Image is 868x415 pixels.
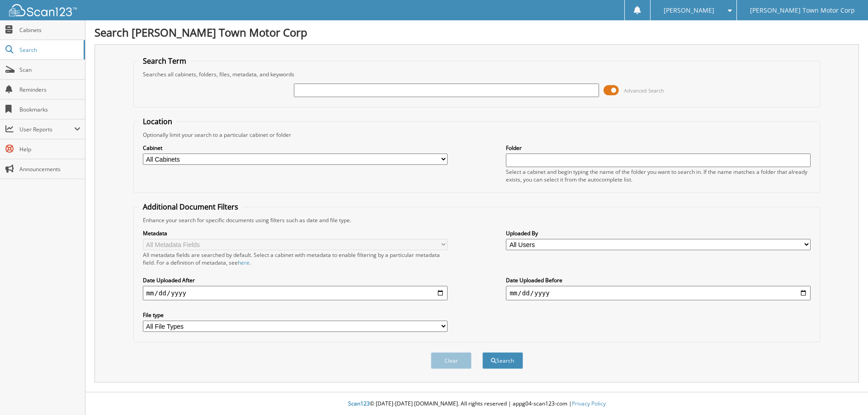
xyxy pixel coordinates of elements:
[238,259,250,266] a: here
[138,202,243,212] legend: Additional Document Filters
[750,8,855,13] span: [PERSON_NAME] Town Motor Corp
[572,400,606,407] a: Privacy Policy
[143,251,448,266] div: All metadata fields are searched by default. Select a cabinet with metadata to enable filtering b...
[19,145,80,153] span: Help
[9,4,77,16] img: scan123-logo-white.svg
[143,276,448,284] label: Date Uploaded After
[143,311,448,319] label: File type
[19,165,80,173] span: Announcements
[431,352,472,369] button: Clear
[138,131,816,139] div: Optionally limit your search to a particular cabinet or folder
[482,352,523,369] button: Search
[138,56,191,66] legend: Search Term
[506,276,811,284] label: Date Uploaded Before
[506,286,811,300] input: end
[19,46,79,54] span: Search
[664,8,714,13] span: [PERSON_NAME]
[143,229,448,237] label: Metadata
[19,106,80,113] span: Bookmarks
[823,372,868,415] iframe: Chat Widget
[624,87,664,94] span: Advanced Search
[138,70,816,78] div: Searches all cabinets, folders, files, metadata, and keywords
[85,393,868,415] div: © [DATE]-[DATE] [DOMAIN_NAME]. All rights reserved | appg04-scan123-com |
[138,117,177,126] legend: Location
[19,66,80,74] span: Scan
[143,144,448,152] label: Cabinet
[143,286,448,300] input: start
[138,216,816,224] div: Enhance your search for specific documents using filters such as date and file type.
[94,25,859,40] h1: Search [PERSON_NAME] Town Motor Corp
[348,400,370,407] span: Scan123
[506,144,811,152] label: Folder
[506,229,811,237] label: Uploaded By
[19,126,74,133] span: User Reports
[19,86,80,93] span: Reminders
[19,26,80,34] span: Cabinets
[506,168,811,183] div: Select a cabinet and begin typing the name of the folder you want to search in. If the name match...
